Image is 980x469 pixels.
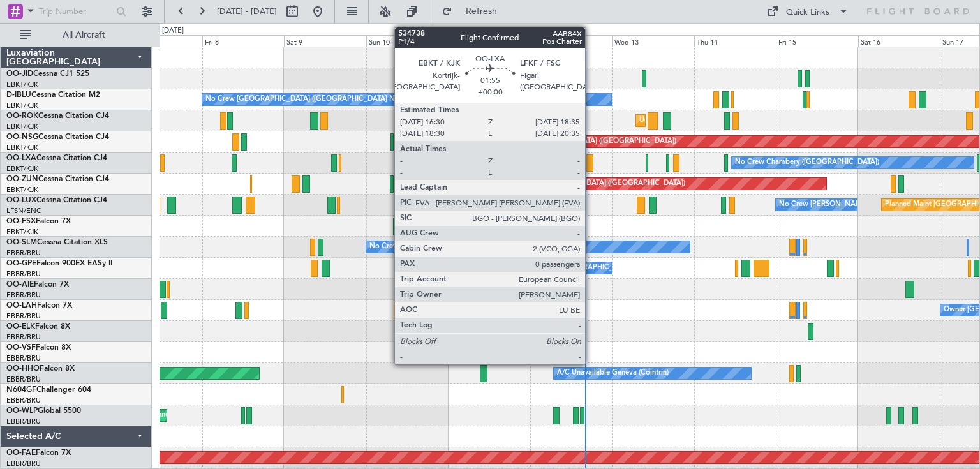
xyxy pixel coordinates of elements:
[451,258,665,278] div: No Crew [GEOGRAPHIC_DATA] ([GEOGRAPHIC_DATA] National)
[6,133,109,141] a: OO-NSGCessna Citation CJ4
[475,174,685,193] div: Unplanned Maint [GEOGRAPHIC_DATA] ([GEOGRAPHIC_DATA])
[6,260,112,267] a: OO-GPEFalcon 900EX EASy II
[6,449,71,457] a: OO-FAEFalcon 7X
[735,153,879,172] div: No Crew Chambery ([GEOGRAPHIC_DATA])
[6,396,41,405] a: EBBR/BRU
[779,195,932,214] div: No Crew [PERSON_NAME] ([PERSON_NAME])
[6,281,34,288] span: OO-AIE
[639,111,845,130] div: Unplanned Maint [GEOGRAPHIC_DATA]-[GEOGRAPHIC_DATA]
[6,70,89,78] a: OO-JIDCessna CJ1 525
[202,35,285,47] div: Fri 8
[6,248,41,258] a: EBBR/BRU
[6,386,91,394] a: N604GFChallenger 604
[6,323,70,331] a: OO-ELKFalcon 8X
[6,239,37,246] span: OO-SLM
[33,31,135,40] span: All Aircraft
[6,386,36,394] span: N604GF
[455,7,509,16] span: Refresh
[205,90,419,109] div: No Crew [GEOGRAPHIC_DATA] ([GEOGRAPHIC_DATA] National)
[6,281,69,288] a: OO-AIEFalcon 7X
[475,132,676,151] div: Planned Maint [GEOGRAPHIC_DATA] ([GEOGRAPHIC_DATA])
[6,290,41,300] a: EBBR/BRU
[6,344,36,352] span: OO-VSF
[761,1,855,22] button: Quick Links
[6,175,109,183] a: OO-ZUNCessna Citation CJ4
[6,407,81,415] a: OO-WLPGlobal 5500
[6,323,35,331] span: OO-ELK
[6,175,38,183] span: OO-ZUN
[217,6,277,17] span: [DATE] - [DATE]
[6,91,31,99] span: D-IBLU
[6,133,38,141] span: OO-NSG
[6,112,109,120] a: OO-ROKCessna Citation CJ4
[6,101,38,110] a: EBKT/KJK
[6,239,108,246] a: OO-SLMCessna Citation XLS
[6,344,71,352] a: OO-VSFFalcon 8X
[557,364,669,383] div: A/C Unavailable Geneva (Cointrin)
[6,218,36,225] span: OO-FSX
[369,237,583,257] div: No Crew [GEOGRAPHIC_DATA] ([GEOGRAPHIC_DATA] National)
[694,35,776,47] div: Thu 14
[530,35,612,47] div: Tue 12
[6,70,33,78] span: OO-JID
[6,164,38,174] a: EBKT/KJK
[6,269,41,279] a: EBBR/BRU
[6,206,41,216] a: LFSN/ENC
[6,302,37,309] span: OO-LAH
[162,26,184,36] div: [DATE]
[776,35,858,47] div: Fri 15
[6,154,107,162] a: OO-LXACessna Citation CJ4
[6,227,38,237] a: EBKT/KJK
[39,2,112,21] input: Trip Number
[6,185,38,195] a: EBKT/KJK
[786,6,829,19] div: Quick Links
[6,407,38,415] span: OO-WLP
[6,459,41,468] a: EBBR/BRU
[6,80,38,89] a: EBKT/KJK
[858,35,940,47] div: Sat 16
[6,112,38,120] span: OO-ROK
[6,354,41,363] a: EBBR/BRU
[120,35,202,47] div: Thu 7
[6,311,41,321] a: EBBR/BRU
[6,375,41,384] a: EBBR/BRU
[6,218,71,225] a: OO-FSXFalcon 7X
[6,197,36,204] span: OO-LUX
[6,449,36,457] span: OO-FAE
[6,417,41,426] a: EBBR/BRU
[284,35,366,47] div: Sat 9
[6,260,36,267] span: OO-GPE
[6,365,75,373] a: OO-HHOFalcon 8X
[6,143,38,153] a: EBKT/KJK
[612,35,694,47] div: Wed 13
[448,35,530,47] div: Mon 11
[6,154,36,162] span: OO-LXA
[6,302,72,309] a: OO-LAHFalcon 7X
[6,365,40,373] span: OO-HHO
[6,197,107,204] a: OO-LUXCessna Citation CJ4
[14,25,138,45] button: All Aircraft
[436,1,512,22] button: Refresh
[366,35,449,47] div: Sun 10
[6,332,41,342] a: EBBR/BRU
[6,91,100,99] a: D-IBLUCessna Citation M2
[6,122,38,131] a: EBKT/KJK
